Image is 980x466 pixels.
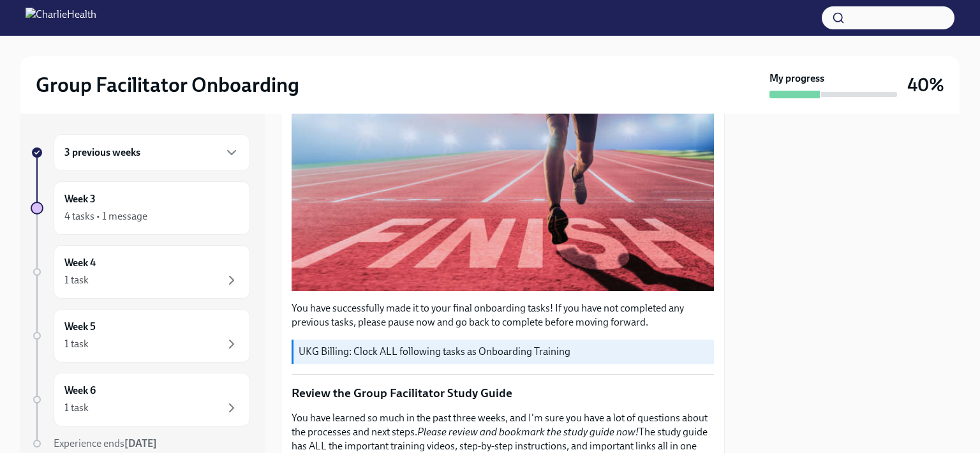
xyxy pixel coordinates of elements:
[124,437,157,449] strong: [DATE]
[31,181,250,235] a: Week 34 tasks • 1 message
[64,384,96,398] h6: Week 6
[292,9,714,290] button: Zoom image
[54,134,250,171] div: 3 previous weeks
[292,301,714,329] p: You have successfully made it to your final onboarding tasks! If you have not completed any previ...
[31,245,250,299] a: Week 41 task
[64,337,89,351] div: 1 task
[64,320,96,334] h6: Week 5
[907,73,944,96] h3: 40%
[64,192,96,206] h6: Week 3
[64,273,89,287] div: 1 task
[292,385,714,402] p: Review the Group Facilitator Study Guide
[26,8,96,28] img: CharlieHealth
[299,345,709,359] p: UKG Billing: Clock ALL following tasks as Onboarding Training
[64,256,96,270] h6: Week 4
[417,426,639,438] em: Please review and bookmark the study guide now!
[54,437,157,449] span: Experience ends
[36,72,299,98] h2: Group Facilitator Onboarding
[64,401,89,415] div: 1 task
[64,209,147,223] div: 4 tasks • 1 message
[769,71,824,86] strong: My progress
[31,309,250,363] a: Week 51 task
[64,146,140,160] h6: 3 previous weeks
[31,373,250,426] a: Week 61 task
